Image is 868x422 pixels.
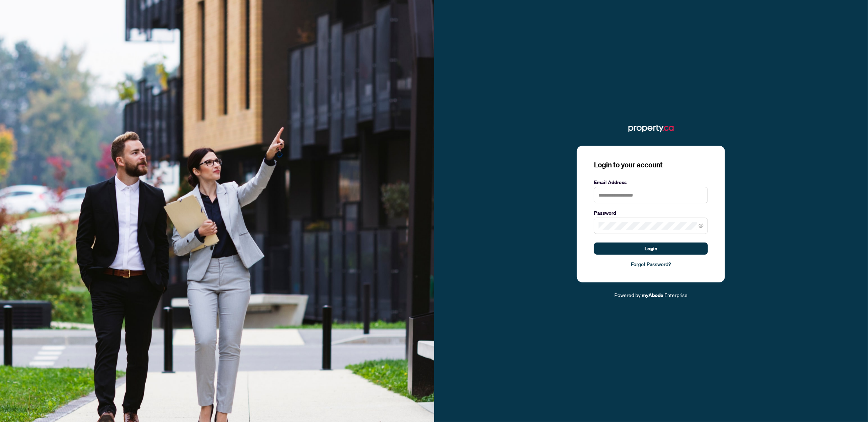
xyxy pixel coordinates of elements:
a: Forgot Password? [594,260,708,268]
span: eye-invisible [699,223,704,228]
button: Login [594,243,708,255]
span: Login [645,243,657,254]
label: Email Address [594,178,708,186]
label: Password [594,209,708,217]
span: Powered by [614,292,641,298]
h3: Login to your account [594,160,708,170]
a: myAbode [642,291,663,299]
span: Enterprise [664,292,688,298]
img: ma-logo [628,123,674,134]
